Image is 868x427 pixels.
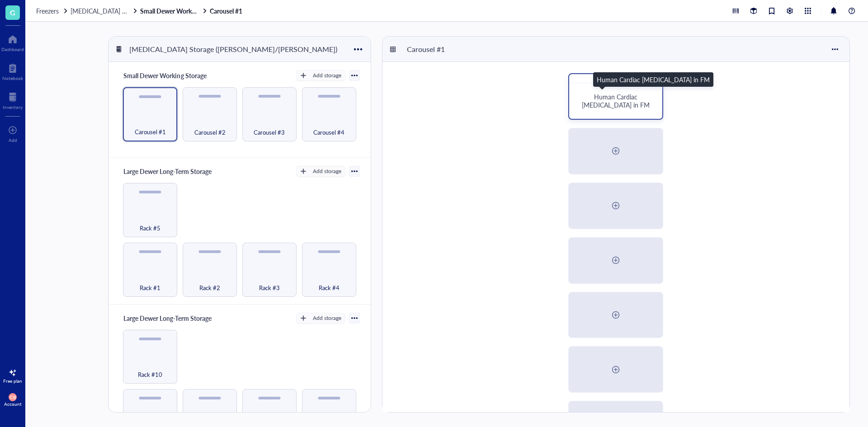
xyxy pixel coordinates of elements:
[140,223,160,233] span: Rack #5
[119,312,215,324] div: Large Dewer Long-Term Storage
[119,69,210,82] div: Small Dewer Working Storage
[597,75,710,84] div: Human Cardiac [MEDICAL_DATA] in FM
[135,127,166,137] span: Carousel #1
[1,32,24,52] a: Dashboard
[296,70,345,81] button: Add storage
[259,283,280,293] span: Rack #3
[36,7,69,15] a: Freezers
[313,167,341,175] div: Add storage
[3,378,22,384] div: Free plan
[10,394,16,400] span: CB
[9,137,17,143] div: Add
[194,127,226,137] span: Carousel #2
[3,104,23,110] div: Inventory
[2,75,23,81] div: Notebook
[71,6,251,15] span: [MEDICAL_DATA] Storage ([PERSON_NAME]/[PERSON_NAME])
[1,47,24,52] div: Dashboard
[296,166,345,177] button: Add storage
[36,6,59,15] span: Freezers
[313,314,341,322] div: Add storage
[125,42,341,57] div: [MEDICAL_DATA] Storage ([PERSON_NAME]/[PERSON_NAME])
[138,370,162,380] span: Rack #10
[140,283,160,293] span: Rack #1
[313,71,341,80] div: Add storage
[403,42,457,57] div: Carousel #1
[313,127,344,137] span: Carousel #4
[140,7,244,15] a: Small Dewer Working StorageCarousel #1
[71,7,138,15] a: [MEDICAL_DATA] Storage ([PERSON_NAME]/[PERSON_NAME])
[254,127,285,137] span: Carousel #3
[119,165,215,178] div: Large Dewer Long-Term Storage
[2,61,23,81] a: Notebook
[582,92,650,109] span: Human Cardiac [MEDICAL_DATA] in FM
[296,313,345,324] button: Add storage
[10,7,15,18] span: G
[3,90,23,110] a: Inventory
[319,283,340,293] span: Rack #4
[4,401,22,407] div: Account
[199,283,220,293] span: Rack #2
